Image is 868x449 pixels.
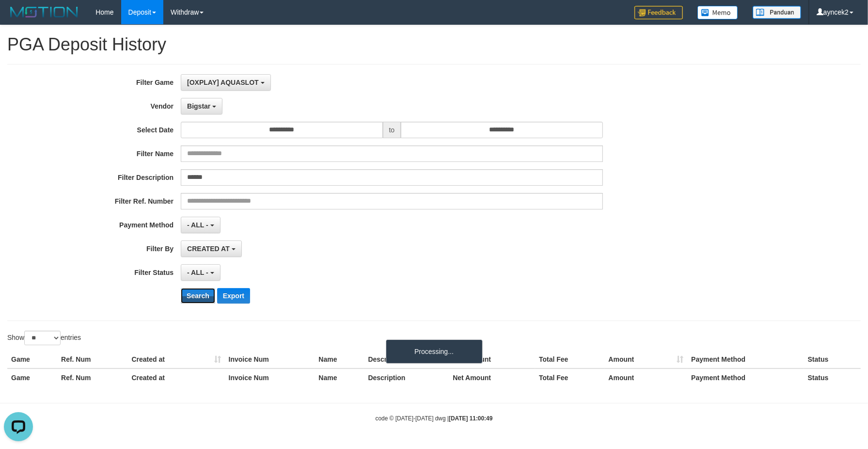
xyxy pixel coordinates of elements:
[634,6,683,19] img: Feedback.jpg
[181,98,222,114] button: Bigstar
[535,351,604,369] th: Total Fee
[57,369,127,386] th: Ref. Num
[57,351,127,369] th: Ref. Num
[181,264,220,281] button: - ALL -
[449,415,492,422] strong: [DATE] 11:00:49
[181,217,220,233] button: - ALL -
[687,351,804,369] th: Payment Method
[7,369,57,386] th: Game
[24,331,61,345] select: Showentries
[128,369,225,386] th: Created at
[697,6,738,19] img: Button%20Memo.svg
[315,351,364,369] th: Name
[7,331,81,345] label: Show entries
[187,269,208,276] span: - ALL -
[4,4,33,33] button: Open LiveChat chat widget
[605,369,688,386] th: Amount
[217,288,250,304] button: Export
[187,245,230,253] span: CREATED AT
[804,369,861,386] th: Status
[187,102,210,110] span: Bigstar
[315,369,364,386] th: Name
[181,74,270,91] button: [OXPLAY] AQUASLOT
[753,6,801,19] img: panduan.png
[376,415,493,422] small: code © [DATE]-[DATE] dwg |
[383,122,401,138] span: to
[225,369,315,386] th: Invoice Num
[364,351,449,369] th: Description
[449,351,535,369] th: Net Amount
[187,221,208,229] span: - ALL -
[7,35,861,54] h1: PGA Deposit History
[386,339,483,364] div: Processing...
[187,79,259,86] span: [OXPLAY] AQUASLOT
[605,351,688,369] th: Amount
[535,369,604,386] th: Total Fee
[687,369,804,386] th: Payment Method
[804,351,861,369] th: Status
[364,369,449,386] th: Description
[7,5,81,19] img: MOTION_logo.png
[181,288,215,304] button: Search
[7,351,57,369] th: Game
[225,351,315,369] th: Invoice Num
[449,369,535,386] th: Net Amount
[181,241,242,257] button: CREATED AT
[128,351,225,369] th: Created at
